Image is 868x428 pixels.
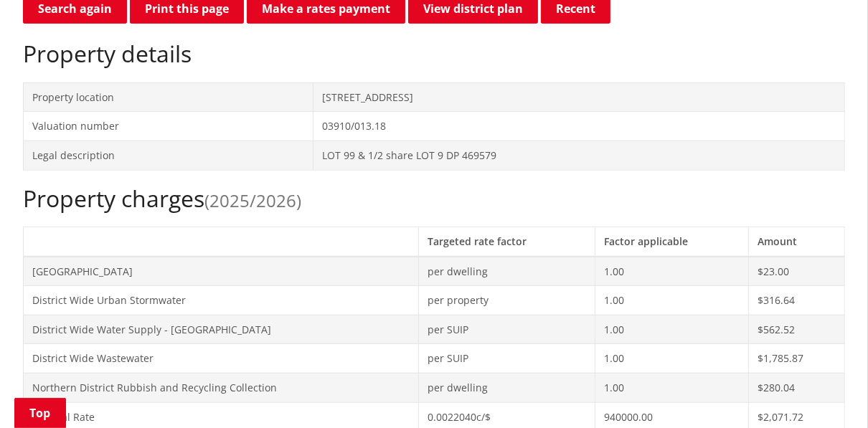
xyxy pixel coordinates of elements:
[595,373,748,402] td: 1.00
[23,185,845,212] h2: Property charges
[748,344,844,374] td: $1,785.87
[595,286,748,315] td: 1.00
[595,315,748,344] td: 1.00
[24,373,419,402] td: Northern District Rubbish and Recycling Collection
[419,344,595,374] td: per SUIP
[748,286,844,315] td: $316.64
[24,286,419,315] td: District Wide Urban Stormwater
[24,141,313,170] td: Legal description
[748,257,844,286] td: $23.00
[419,227,595,256] th: Targeted rate factor
[748,373,844,402] td: $280.04
[14,398,66,428] a: Top
[748,315,844,344] td: $562.52
[24,344,419,374] td: District Wide Wastewater
[204,189,301,212] span: (2025/2026)
[748,227,844,256] th: Amount
[23,40,845,67] h2: Property details
[595,257,748,286] td: 1.00
[802,368,854,419] iframe: Messenger Launcher
[595,227,748,256] th: Factor applicable
[313,112,844,141] td: 03910/013.18
[313,82,844,112] td: [STREET_ADDRESS]
[24,257,419,286] td: [GEOGRAPHIC_DATA]
[419,373,595,402] td: per dwelling
[419,286,595,315] td: per property
[24,82,313,112] td: Property location
[24,112,313,141] td: Valuation number
[419,257,595,286] td: per dwelling
[313,141,844,170] td: LOT 99 & 1/2 share LOT 9 DP 469579
[419,315,595,344] td: per SUIP
[24,315,419,344] td: District Wide Water Supply - [GEOGRAPHIC_DATA]
[595,344,748,374] td: 1.00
